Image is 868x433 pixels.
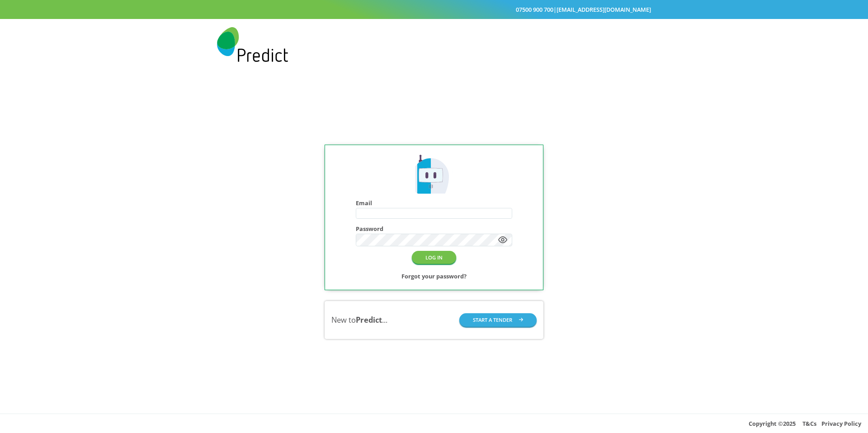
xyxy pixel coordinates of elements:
[412,251,456,264] button: LOG IN
[356,315,382,325] b: Predict
[401,271,467,282] a: Forgot your password?
[802,419,816,428] a: T&Cs
[412,153,456,197] img: Predict Mobile
[557,5,651,14] a: [EMAIL_ADDRESS][DOMAIN_NAME]
[821,419,861,428] a: Privacy Policy
[217,27,288,62] img: Predict Mobile
[217,4,651,15] div: |
[516,5,553,14] a: 07500 900 700
[459,313,537,326] button: START A TENDER
[356,200,512,207] h4: Email
[331,315,387,325] div: New to ...
[356,226,512,232] h4: Password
